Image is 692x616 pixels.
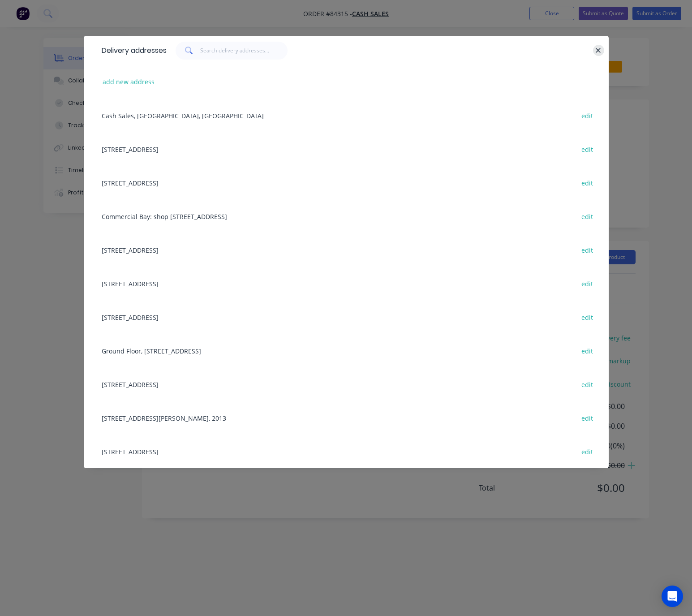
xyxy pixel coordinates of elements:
[97,99,595,132] div: Cash Sales, [GEOGRAPHIC_DATA], [GEOGRAPHIC_DATA]
[577,143,598,155] button: edit
[97,267,595,300] div: [STREET_ADDRESS]
[98,76,159,88] button: add new address
[577,244,598,256] button: edit
[577,311,598,323] button: edit
[97,166,595,199] div: [STREET_ADDRESS]
[577,109,598,121] button: edit
[97,199,595,233] div: Commercial Bay: shop [STREET_ADDRESS]
[200,42,288,60] input: Search delivery addresses...
[577,412,598,424] button: edit
[662,586,683,607] div: Open Intercom Messenger
[97,367,595,401] div: [STREET_ADDRESS]
[97,300,595,334] div: [STREET_ADDRESS]
[577,277,598,289] button: edit
[577,445,598,457] button: edit
[577,210,598,222] button: edit
[97,233,595,267] div: [STREET_ADDRESS]
[97,132,595,166] div: [STREET_ADDRESS]
[97,36,167,65] div: Delivery addresses
[97,334,595,367] div: Ground Floor, [STREET_ADDRESS]
[577,345,598,357] button: edit
[97,435,595,468] div: [STREET_ADDRESS]
[97,401,595,435] div: [STREET_ADDRESS][PERSON_NAME], 2013
[577,177,598,189] button: edit
[577,378,598,390] button: edit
